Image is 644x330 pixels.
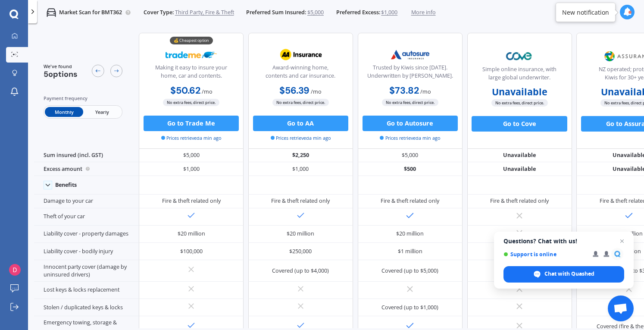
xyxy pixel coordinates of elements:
[279,85,309,97] b: $56.39
[389,85,419,97] b: $73.82
[139,149,244,163] div: $5,000
[202,88,213,95] span: / mo
[248,162,353,176] div: $1,000
[163,99,219,106] span: No extra fees, direct price.
[492,88,547,96] b: Unavailable
[45,107,83,117] span: Monthly
[139,162,244,176] div: $1,000
[47,8,56,17] img: car.f15378c7a67c060ca3f3.svg
[491,99,548,107] span: No extra fees, direct price.
[272,267,329,275] div: Covered (up to $4,000)
[59,9,122,16] p: Market Scan for BMT362
[385,45,436,64] img: Autosure.webp
[272,99,329,106] span: No extra fees, direct price.
[170,85,200,97] b: $50.62
[381,9,397,16] span: $1,000
[44,69,78,79] span: 5 options
[44,63,78,70] span: We've found
[381,304,438,311] div: Covered (up to $1,000)
[503,238,624,245] span: Questions? Chat with us!
[178,230,205,238] div: $20 million
[420,88,431,95] span: / mo
[494,47,545,66] img: Cove.webp
[411,9,436,16] span: More info
[472,116,567,132] button: Go to Cove
[162,197,221,205] div: Fire & theft related only
[34,282,139,299] div: Lost keys & locks replacement
[307,9,324,16] span: $5,000
[246,9,306,16] span: Preferred Sum Insured:
[474,66,565,85] div: Simple online insurance, with large global underwriter.
[34,260,139,282] div: Innocent party cover (damage by uninsured drivers)
[34,195,139,208] div: Damage to your car
[562,8,609,17] div: New notification
[382,99,438,106] span: No extra fees, direct price.
[34,162,139,176] div: Excess amount
[381,267,438,275] div: Covered (up to $5,000)
[363,116,458,131] button: Go to Autosure
[381,197,439,205] div: Fire & theft related only
[34,149,139,163] div: Sum insured (incl. GST)
[503,251,587,258] span: Support is online
[358,162,463,176] div: $500
[34,208,139,226] div: Theft of your car
[144,116,239,131] button: Go to Trade Me
[255,64,346,83] div: Award-winning home, contents and car insurance.
[364,64,456,83] div: Trusted by Kiwis since [DATE]. Underwritten by [PERSON_NAME].
[146,64,237,83] div: Making it easy to insure your home, car and contents.
[544,270,594,278] span: Chat with Quashed
[34,226,139,243] div: Liability cover - property damages
[34,243,139,260] div: Liability cover - bodily injury
[9,264,21,276] img: ACg8ocIV93wxieWyuTfbyBcagzlpGI4LxvkOBF6MHRqdSUJIIEsUsw=s96-c
[271,197,330,205] div: Fire & theft related only
[144,9,174,16] span: Cover Type:
[271,135,331,141] span: Prices retrieved a min ago
[161,135,222,141] span: Prices retrieved a min ago
[396,230,424,238] div: $20 million
[44,94,123,102] div: Payment frequency
[83,107,121,117] span: Yearly
[289,248,312,255] div: $250,000
[180,248,203,255] div: $100,000
[398,248,422,255] div: $1 million
[615,230,643,238] div: $10 million
[166,45,217,64] img: Trademe.webp
[490,197,549,205] div: Fire & theft related only
[253,116,348,131] button: Go to AA
[175,9,234,16] span: Third Party, Fire & Theft
[503,266,624,283] span: Chat with Quashed
[467,162,572,176] div: Unavailable
[336,9,380,16] span: Preferred Excess:
[358,149,463,163] div: $5,000
[248,149,353,163] div: $2,250
[467,149,572,163] div: Unavailable
[275,45,326,64] img: AA.webp
[34,299,139,316] div: Stolen / duplicated keys & locks
[608,295,634,321] a: Open chat
[287,230,314,238] div: $20 million
[55,182,77,189] div: Benefits
[311,88,322,95] span: / mo
[380,135,440,141] span: Prices retrieved a min ago
[170,37,213,44] div: 💰 Cheapest option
